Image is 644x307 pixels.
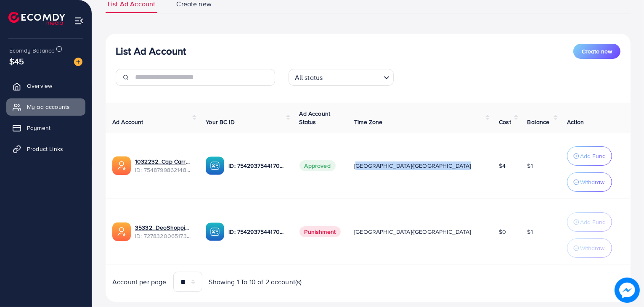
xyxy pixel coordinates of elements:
span: Cost [499,118,511,126]
button: Withdraw [567,238,612,258]
div: Search for option [289,69,394,86]
div: <span class='underline'>1032232_Cap Carry001_1757592004927</span></br>7548799862148235265 [135,157,192,175]
img: image [74,58,82,66]
button: Add Fund [567,212,612,232]
span: Ecomdy Balance [9,46,55,55]
span: My ad accounts [27,103,70,111]
span: $45 [9,55,24,67]
img: ic-ba-acc.ded83a64.svg [206,222,224,241]
img: ic-ba-acc.ded83a64.svg [206,156,224,175]
span: Overview [27,82,52,90]
p: Withdraw [580,243,604,253]
img: ic-ads-acc.e4c84228.svg [112,222,131,241]
p: Withdraw [580,177,604,187]
p: Add Fund [580,151,606,161]
span: ID: 7548799862148235265 [135,166,192,174]
span: All status [293,71,325,84]
a: Payment [6,119,85,136]
span: Approved [299,160,336,171]
span: Payment [27,124,50,132]
span: Showing 1 To 10 of 2 account(s) [209,277,302,287]
span: Ad Account [112,118,143,126]
a: Product Links [6,140,85,157]
span: Balance [527,118,550,126]
span: Ad Account Status [299,109,331,126]
button: Add Fund [567,146,612,166]
span: Product Links [27,145,63,153]
input: Search for option [325,70,380,84]
span: $0 [499,228,506,236]
span: ID: 7278320065173471233 [135,232,192,240]
a: 35332_DeoShopping_1694615969111 [135,223,192,232]
span: Time Zone [354,118,382,126]
img: ic-ads-acc.e4c84228.svg [112,156,131,175]
a: Overview [6,77,85,94]
img: logo [8,12,65,25]
p: ID: 7542937544170848257 [228,161,286,171]
button: Create new [573,44,620,59]
span: [GEOGRAPHIC_DATA]/[GEOGRAPHIC_DATA] [354,161,471,170]
span: Your BC ID [206,118,235,126]
a: My ad accounts [6,98,85,115]
span: Create new [582,47,612,56]
a: 1032232_Cap Carry001_1757592004927 [135,157,192,166]
button: Withdraw [567,172,612,192]
span: Punishment [299,226,341,237]
img: menu [74,16,84,26]
span: $1 [527,161,533,170]
h3: List Ad Account [116,45,186,57]
span: Account per page [112,277,167,287]
span: [GEOGRAPHIC_DATA]/[GEOGRAPHIC_DATA] [354,228,471,236]
p: Add Fund [580,217,606,227]
div: <span class='underline'>35332_DeoShopping_1694615969111</span></br>7278320065173471233 [135,223,192,241]
img: image [615,278,640,303]
p: ID: 7542937544170848257 [228,227,286,237]
span: $4 [499,161,506,170]
span: Action [567,118,584,126]
span: $1 [527,228,533,236]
